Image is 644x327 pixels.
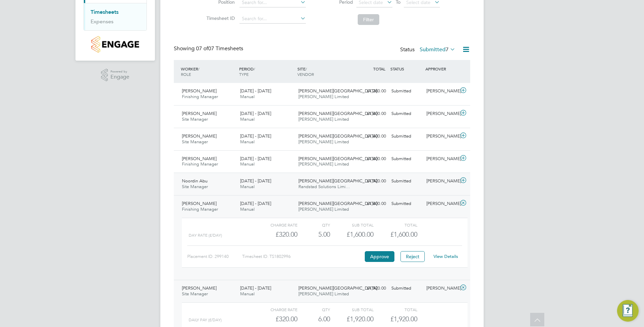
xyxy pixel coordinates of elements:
[237,63,296,80] div: PERIOD
[110,74,129,80] span: Engage
[298,291,349,297] span: [PERSON_NAME] Limited
[189,318,222,322] span: Daily Pay (£/day)
[389,176,424,187] div: Submitted
[330,221,374,229] div: Sub Total
[179,63,237,80] div: WORKER
[182,139,208,145] span: Site Manager
[182,156,217,161] span: [PERSON_NAME]
[330,305,374,314] div: Sub Total
[182,161,218,167] span: Finishing Manager
[182,133,217,139] span: [PERSON_NAME]
[305,66,307,71] span: /
[182,88,217,94] span: [PERSON_NAME]
[297,221,330,229] div: QTY
[189,233,222,238] span: Day Rate (£/day)
[182,178,207,184] span: Noordin Abu
[424,283,459,294] div: [PERSON_NAME]
[298,88,377,94] span: [PERSON_NAME][GEOGRAPHIC_DATA]
[297,71,314,77] span: VENDOR
[182,206,218,212] span: Finishing Manager
[240,111,271,116] span: [DATE] - [DATE]
[390,230,417,238] span: £1,600.00
[424,131,459,142] div: [PERSON_NAME]
[389,198,424,209] div: Submitted
[254,229,297,240] div: £320.00
[182,111,217,116] span: [PERSON_NAME]
[446,46,449,53] span: 7
[617,300,639,322] button: Engage Resource Center
[298,94,349,99] span: [PERSON_NAME] Limited
[182,285,217,291] span: [PERSON_NAME]
[240,291,255,297] span: Manual
[298,206,349,212] span: [PERSON_NAME] Limited
[420,46,455,53] label: Submitted
[330,229,374,240] div: £1,600.00
[354,131,389,142] div: £1,600.00
[240,206,255,212] span: Manual
[84,36,147,53] a: Go to home page
[240,133,271,139] span: [DATE] - [DATE]
[354,176,389,187] div: £1,920.00
[424,86,459,97] div: [PERSON_NAME]
[240,116,255,122] span: Manual
[242,251,363,262] div: Timesheet ID: TS1802996
[240,201,271,206] span: [DATE] - [DATE]
[254,221,297,229] div: Charge rate
[298,201,377,206] span: [PERSON_NAME][GEOGRAPHIC_DATA]
[424,153,459,165] div: [PERSON_NAME]
[297,229,330,240] div: 5.00
[182,184,208,189] span: Site Manager
[389,63,424,75] div: STATUS
[330,314,374,325] div: £1,920.00
[354,86,389,97] div: £1,280.00
[182,201,217,206] span: [PERSON_NAME]
[240,184,255,189] span: Manual
[424,108,459,119] div: [PERSON_NAME]
[365,251,394,262] button: Approve
[298,178,377,184] span: [PERSON_NAME][GEOGRAPHIC_DATA]
[373,66,385,71] span: TOTAL
[298,156,377,161] span: [PERSON_NAME][GEOGRAPHIC_DATA]
[240,88,271,94] span: [DATE] - [DATE]
[424,63,459,75] div: APPROVER
[298,116,349,122] span: [PERSON_NAME] Limited
[91,9,119,15] a: Timesheets
[354,283,389,294] div: £1,920.00
[196,45,208,52] span: 07 of
[196,45,243,52] span: 07 Timesheets
[182,94,218,99] span: Finishing Manager
[433,254,458,259] a: View Details
[389,153,424,165] div: Submitted
[174,45,245,52] div: Showing
[298,133,377,139] span: [PERSON_NAME][GEOGRAPHIC_DATA]
[239,14,306,24] input: Search for...
[374,221,417,229] div: Total
[298,184,350,189] span: Randstad Solutions Limi…
[240,139,255,145] span: Manual
[254,66,255,71] span: /
[424,198,459,209] div: [PERSON_NAME]
[296,63,354,80] div: SITE
[354,153,389,165] div: £1,600.00
[240,178,271,184] span: [DATE] - [DATE]
[240,156,271,161] span: [DATE] - [DATE]
[101,69,130,82] a: Powered byEngage
[374,305,417,314] div: Total
[84,3,147,30] div: Timesheets
[254,305,297,314] div: Charge rate
[91,36,139,53] img: countryside-properties-logo-retina.png
[240,285,271,291] span: [DATE] - [DATE]
[389,283,424,294] div: Submitted
[181,71,191,77] span: ROLE
[91,18,114,25] a: Expenses
[110,69,129,75] span: Powered by
[400,45,457,55] div: Status
[298,285,377,291] span: [PERSON_NAME][GEOGRAPHIC_DATA]
[298,139,349,145] span: [PERSON_NAME] Limited
[390,315,417,323] span: £1,920.00
[298,111,377,116] span: [PERSON_NAME][GEOGRAPHIC_DATA]
[389,131,424,142] div: Submitted
[240,161,255,167] span: Manual
[424,176,459,187] div: [PERSON_NAME]
[389,86,424,97] div: Submitted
